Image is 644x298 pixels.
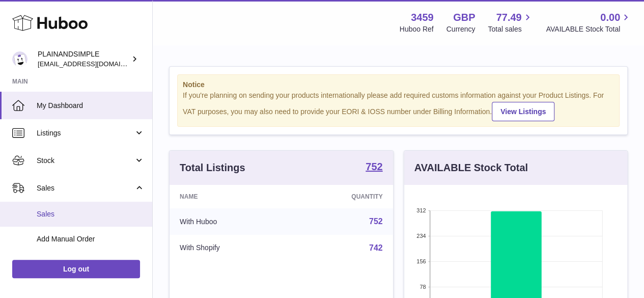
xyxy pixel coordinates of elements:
[183,91,614,121] div: If you're planning on sending your products internationally please add required customs informati...
[411,11,434,24] strong: 3459
[170,185,290,208] th: Name
[414,161,528,175] h3: AVAILABLE Stock Total
[170,208,290,235] td: With Huboo
[546,24,632,34] span: AVAILABLE Stock Total
[492,102,554,121] a: View Listings
[400,24,434,34] div: Huboo Ref
[290,185,393,208] th: Quantity
[446,24,475,34] div: Currency
[416,233,426,239] text: 234
[37,156,134,166] span: Stock
[37,128,134,138] span: Listings
[369,243,383,252] a: 742
[37,183,134,193] span: Sales
[546,11,632,34] a: 0.00 AVAILABLE Stock Total
[366,161,382,174] a: 752
[12,51,27,67] img: internalAdmin-3459@internal.huboo.com
[37,234,145,244] span: Add Manual Order
[453,11,475,24] strong: GBP
[369,217,383,226] a: 752
[366,161,382,172] strong: 752
[12,260,140,278] a: Log out
[488,11,533,34] a: 77.49 Total sales
[183,80,614,90] strong: Notice
[170,235,290,261] td: With Shopify
[496,11,521,24] span: 77.49
[38,60,150,68] span: [EMAIL_ADDRESS][DOMAIN_NAME]
[180,161,245,175] h3: Total Listings
[37,101,145,111] span: My Dashboard
[38,49,129,69] div: PLAINANDSIMPLE
[600,11,620,24] span: 0.00
[416,207,426,213] text: 312
[416,258,426,264] text: 156
[419,284,426,290] text: 78
[488,24,533,34] span: Total sales
[37,209,145,219] span: Sales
